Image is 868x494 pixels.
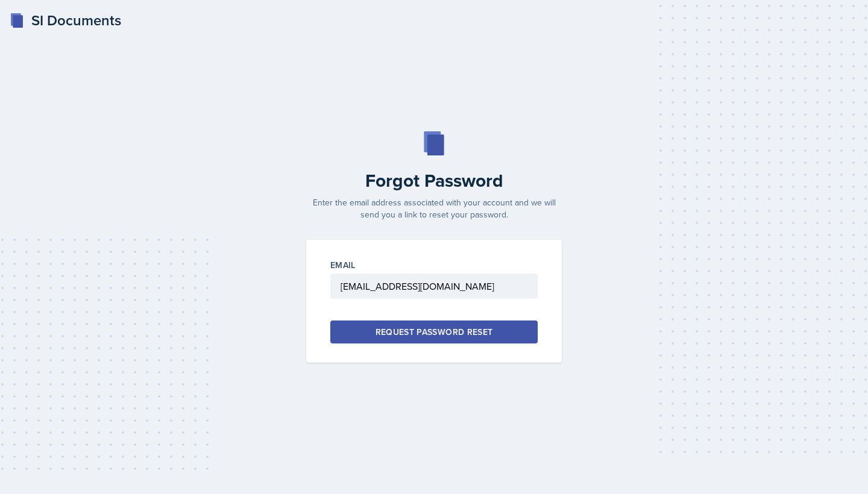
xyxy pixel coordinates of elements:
p: Enter the email address associated with your account and we will send you a link to reset your pa... [299,196,569,220]
label: Email [330,259,356,271]
button: Request Password Reset [330,320,538,343]
div: Request Password Reset [376,326,493,338]
a: SI Documents [10,10,121,31]
input: Email [330,274,538,299]
h2: Forgot Password [299,170,569,192]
